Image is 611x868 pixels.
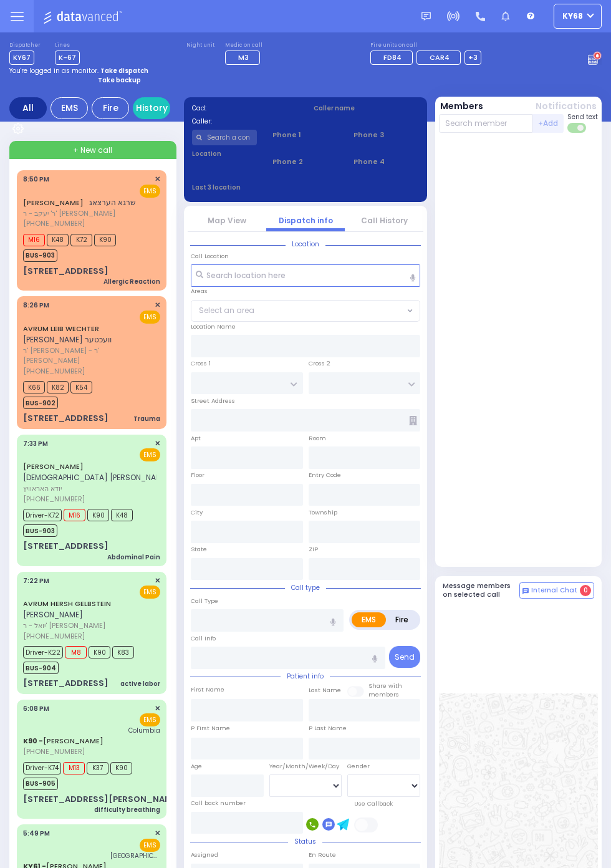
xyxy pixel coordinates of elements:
[23,631,85,641] span: [PHONE_NUMBER]
[9,66,99,75] span: You're logged in as monitor.
[23,793,181,806] div: [STREET_ADDRESS][PERSON_NAME]
[87,762,108,774] span: K37
[87,509,109,521] span: K90
[385,612,418,627] label: Fire
[191,434,201,443] label: Apt
[191,724,230,733] label: P First Name
[23,599,111,609] a: AVRUM HERSH GELBSTEIN
[9,51,34,65] span: KY67
[354,157,419,167] span: Phone 4
[272,130,338,140] span: Phone 1
[191,252,229,261] label: Call Location
[155,438,160,449] span: ✕
[70,234,92,246] span: K72
[309,434,326,443] label: Room
[65,646,87,658] span: M8
[155,576,160,586] span: ✕
[23,208,136,219] span: ר' יעקב - ר' [PERSON_NAME]
[23,677,108,690] div: [STREET_ADDRESS]
[368,682,402,690] small: Share with
[155,703,160,714] span: ✕
[286,239,325,249] span: Location
[192,104,298,113] label: Cad:
[281,672,330,681] span: Patient info
[140,185,160,198] span: EMS
[112,646,134,658] span: K83
[94,805,160,814] div: difficulty breathing
[140,586,160,599] span: EMS
[468,52,478,62] span: +3
[23,461,84,471] a: [PERSON_NAME]
[186,42,214,49] label: Night unit
[73,145,112,156] span: + New call
[140,713,160,726] span: EMS
[23,234,45,246] span: M16
[191,359,211,368] label: Cross 1
[191,471,204,480] label: Floor
[309,724,347,733] label: P Last Name
[89,197,136,208] span: שרגא הערצאג
[567,122,587,134] label: Turn off text
[23,366,85,376] span: [PHONE_NUMBER]
[23,576,49,586] span: 7:22 PM
[389,646,420,668] button: Send
[23,249,57,262] span: BUS-903
[111,509,133,521] span: K48
[23,483,253,494] span: יודא האראוויץ
[23,175,49,184] span: 8:50 PM
[23,662,59,674] span: BUS-904
[23,746,85,756] span: [PHONE_NUMBER]
[23,620,156,631] span: יואל - ר' [PERSON_NAME]
[103,277,160,286] div: Allergic Reaction
[191,597,218,605] label: Call Type
[98,75,141,85] strong: Take backup
[133,414,160,423] div: Trauma
[309,471,341,480] label: Entry Code
[191,545,207,554] label: State
[191,851,218,859] label: Assigned
[443,582,520,598] h5: Message members on selected call
[519,582,594,599] button: Internal Chat 0
[94,234,116,246] span: K90
[100,66,148,75] strong: Take dispatch
[23,265,108,277] div: [STREET_ADDRESS]
[70,381,92,393] span: K54
[23,324,99,334] a: AVRUM LEIB WECHTER
[23,646,63,658] span: Driver-K22
[120,679,160,688] div: active labor
[309,686,341,695] label: Last Name
[64,509,85,521] span: M16
[567,112,598,122] span: Send text
[192,117,298,126] label: Caller:
[110,851,160,861] span: Mount Sinai Hospital
[191,799,246,808] label: Call back number
[440,100,483,113] button: Members
[23,509,62,521] span: Driver-K72
[269,762,342,771] div: Year/Month/Week/Day
[314,104,420,113] label: Caller name
[225,42,264,49] label: Medic on call
[580,585,591,596] span: 0
[23,334,112,345] span: [PERSON_NAME] וועכטער
[43,9,126,24] img: Logo
[23,704,49,713] span: 6:08 PM
[107,552,160,562] div: Abdominal Pain
[309,545,318,554] label: ZIP
[110,762,132,774] span: K90
[23,198,84,208] a: [PERSON_NAME]
[23,524,57,537] span: BUS-903
[368,690,399,698] span: members
[155,174,160,185] span: ✕
[23,494,85,504] span: [PHONE_NUMBER]
[309,508,337,517] label: Township
[128,726,160,735] span: Columbia
[192,130,257,145] input: Search a contact
[23,609,83,620] span: [PERSON_NAME]
[191,287,208,296] label: Areas
[191,508,203,517] label: City
[155,828,160,839] span: ✕
[9,42,41,49] label: Dispatcher
[23,412,108,425] div: [STREET_ADDRESS]
[279,215,333,226] a: Dispatch info
[9,97,47,119] div: All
